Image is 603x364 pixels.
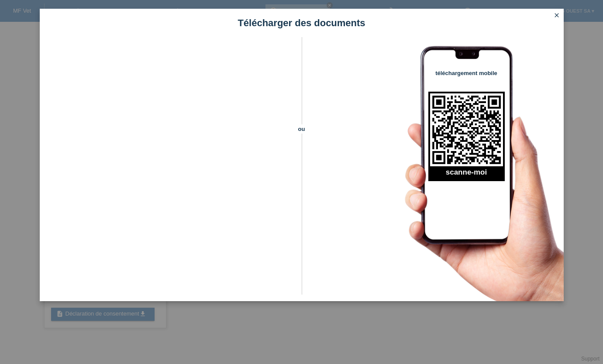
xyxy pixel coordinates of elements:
h1: Télécharger des documents [40,17,564,28]
i: close [553,12,560,19]
iframe: Upload [53,59,286,277]
span: ou [286,124,317,134]
h4: téléchargement mobile [428,70,505,76]
h2: scanne-moi [428,168,505,181]
a: close [551,11,562,21]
